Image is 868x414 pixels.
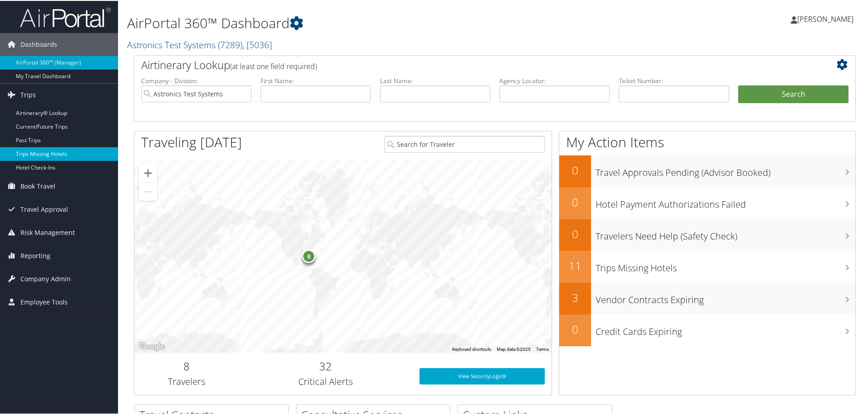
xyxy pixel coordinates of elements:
[797,13,853,23] span: [PERSON_NAME]
[139,163,157,181] button: Zoom in
[127,38,272,50] a: Astronics Test Systems
[137,340,167,352] img: Google
[596,161,855,178] h3: Travel Approvals Pending (Advisor Booked)
[738,85,848,103] button: Search
[139,182,157,200] button: Zoom out
[559,250,855,282] a: 11Trips Missing Hotels
[596,224,855,242] h3: Travelers Need Help (Safety Check)
[261,75,371,85] label: First Name:
[141,132,242,151] h1: Traveling [DATE]
[246,358,406,373] h2: 32
[20,290,68,313] span: Employee Tools
[20,6,111,27] img: airportal-logo.png
[536,346,549,351] a: Terms (opens in new tab)
[20,174,55,197] span: Book Travel
[559,186,855,218] a: 0Hotel Payment Authorizations Failed
[559,321,591,336] h2: 0
[20,197,68,220] span: Travel Approval
[559,218,855,250] a: 0Travelers Need Help (Safety Check)
[596,288,855,305] h3: Vendor Contracts Expiring
[419,367,545,384] a: View SecurityLogic®
[302,248,316,262] div: 8
[559,282,855,314] a: 3Vendor Contracts Expiring
[559,162,591,177] h2: 0
[141,75,252,85] label: Company - Division:
[141,56,789,72] h2: Airtinerary Lookup
[559,257,591,273] h2: 11
[141,358,232,373] h2: 8
[137,340,167,352] a: Open this area in Google Maps (opens a new window)
[230,60,317,70] span: (at least one field required)
[20,220,75,243] span: Risk Management
[596,320,855,337] h3: Credit Cards Expiring
[452,345,491,352] button: Keyboard shortcuts
[619,75,729,85] label: Ticket Number:
[559,155,855,186] a: 0Travel Approvals Pending (Advisor Booked)
[218,38,242,50] span: ( 7289 )
[385,135,545,152] input: Search for Traveler
[20,244,50,266] span: Reporting
[559,194,591,209] h2: 0
[242,38,272,50] span: , [ 5036 ]
[20,267,71,289] span: Company Admin
[141,374,232,387] h3: Travelers
[20,83,36,105] span: Trips
[127,13,617,32] h1: AirPortal 360™ Dashboard
[596,193,855,210] h3: Hotel Payment Authorizations Failed
[20,32,57,55] span: Dashboards
[596,256,855,274] h3: Trips Missing Hotels
[499,75,610,85] label: Agency Locator:
[246,374,406,387] h3: Critical Alerts
[497,346,531,351] span: Map data ©2025
[559,132,855,151] h1: My Action Items
[791,5,863,32] a: [PERSON_NAME]
[559,289,591,304] h2: 3
[380,75,490,85] label: Last Name:
[559,225,591,241] h2: 0
[559,314,855,345] a: 0Credit Cards Expiring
